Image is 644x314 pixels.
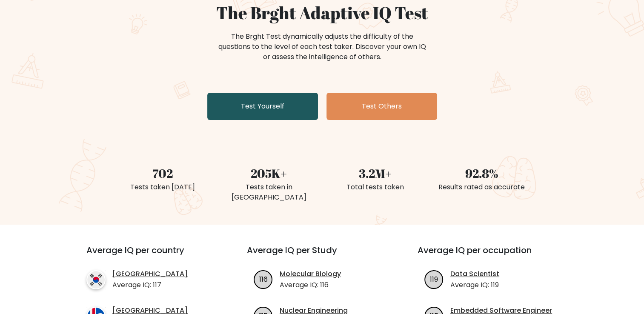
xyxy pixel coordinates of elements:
div: 702 [114,164,211,182]
a: [GEOGRAPHIC_DATA] [112,269,188,279]
h3: Average IQ per country [86,245,216,265]
p: Average IQ: 117 [112,280,188,290]
text: 116 [259,274,268,284]
h3: Average IQ per occupation [418,245,568,265]
div: 205K+ [221,164,317,182]
h3: Average IQ per Study [247,245,397,265]
text: 119 [430,274,438,284]
div: Tests taken in [GEOGRAPHIC_DATA] [221,182,317,203]
p: Average IQ: 116 [280,280,341,290]
a: Test Yourself [207,93,318,120]
div: Tests taken [DATE] [114,182,211,192]
div: Results rated as accurate [434,182,530,192]
h1: The Brght Adaptive IQ Test [114,3,530,23]
a: Molecular Biology [280,269,341,279]
div: The Brght Test dynamically adjusts the difficulty of the questions to the level of each test take... [216,31,429,62]
a: Data Scientist [450,269,499,279]
p: Average IQ: 119 [450,280,499,290]
div: Total tests taken [327,182,424,192]
a: Test Others [326,93,437,120]
div: 92.8% [434,164,530,182]
div: 3.2M+ [327,164,424,182]
img: country [86,270,106,289]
